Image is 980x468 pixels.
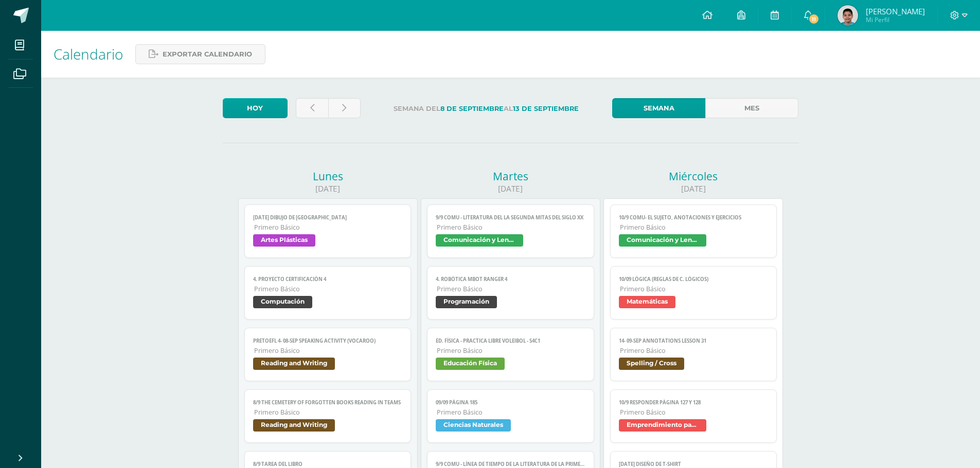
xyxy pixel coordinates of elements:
[253,234,315,247] span: Artes Plásticas
[838,5,858,26] img: aa1facf1aff86faba5ca465acb65a1b2.png
[427,389,594,443] a: 09/09 Página 185Primero BásicoCiencias Naturales
[244,328,412,381] a: PreToefl 4- 08-sep Speaking activity (Vocaroo)Primero BásicoReading and Writing
[610,204,777,258] a: 10/9 COMU- El sujeto, Anotaciones y ejerciciosPrimero BásicoComunicación y Lenguaje
[603,183,783,194] div: [DATE]
[253,296,312,308] span: Computación
[603,169,783,183] div: Miércoles
[619,399,769,406] span: 10/9 Responder página 127 y 128
[436,461,585,467] span: 9/9 COMU - Línea de tiempo de la literatura de la primera mitad del siglo XX
[436,399,585,406] span: 09/09 Página 185
[620,223,769,232] span: Primero Básico
[866,6,925,16] span: [PERSON_NAME]
[244,204,412,258] a: [DATE] Dibujo de [GEOGRAPHIC_DATA]Primero BásicoArtes Plásticas
[437,408,585,417] span: Primero Básico
[427,204,594,258] a: 9/9 COMU - Literatura del la segunda mitas del siglo XXPrimero BásicoComunicación y Lenguaje
[244,266,412,320] a: 4. Proyecto certificación 4Primero BásicoComputación
[254,346,403,355] span: Primero Básico
[421,169,600,183] div: Martes
[619,296,675,308] span: Matemáticas
[513,105,579,113] strong: 13 de Septiembre
[866,15,925,24] span: Mi Perfil
[238,183,418,194] div: [DATE]
[620,285,769,293] span: Primero Básico
[437,285,585,293] span: Primero Básico
[610,389,777,443] a: 10/9 Responder página 127 y 128Primero BásicoEmprendimiento para la productividad
[253,419,335,432] span: Reading and Writing
[253,461,403,467] span: 8/9 Tarea del libro
[437,223,585,232] span: Primero Básico
[253,338,403,344] span: PreToefl 4- 08-sep Speaking activity (Vocaroo)
[244,389,412,443] a: 8/9 The Cemetery of Forgotten books reading in TEAMSPrimero BásicoReading and Writing
[135,44,265,64] a: Exportar calendario
[436,214,585,221] span: 9/9 COMU - Literatura del la segunda mitas del siglo XX
[440,105,504,113] strong: 8 de Septiembre
[437,346,585,355] span: Primero Básico
[619,338,769,344] span: 14- 09-sep Annotations Lesson 31
[619,214,769,221] span: 10/9 COMU- El sujeto, Anotaciones y ejercicios
[619,358,684,370] span: Spelling / Cross
[620,346,769,355] span: Primero Básico
[610,328,777,381] a: 14- 09-sep Annotations Lesson 31Primero BásicoSpelling / Cross
[421,183,600,194] div: [DATE]
[619,276,769,283] span: 10/09 Lógica (Reglas de C. Lógicos)
[427,266,594,320] a: 4. Robótica MBOT RANGER 4Primero BásicoProgramación
[436,234,523,247] span: Comunicación y Lenguaje
[254,285,403,293] span: Primero Básico
[619,234,706,247] span: Comunicación y Lenguaje
[254,408,403,417] span: Primero Básico
[620,408,769,417] span: Primero Básico
[808,13,819,25] span: 11
[427,328,594,381] a: Ed. Física - PRACTICA LIBRE Voleibol - S4C1Primero BásicoEducación Física
[619,419,706,432] span: Emprendimiento para la productividad
[619,461,769,467] span: [DATE] Diseño de T-shirt
[253,358,335,370] span: Reading and Writing
[254,223,403,232] span: Primero Básico
[253,276,403,283] span: 4. Proyecto certificación 4
[436,358,505,370] span: Educación Física
[436,276,585,283] span: 4. Robótica MBOT RANGER 4
[705,98,798,118] a: Mes
[369,98,604,119] label: Semana del al
[436,338,585,344] span: Ed. Física - PRACTICA LIBRE Voleibol - S4C1
[610,266,777,320] a: 10/09 Lógica (Reglas de C. Lógicos)Primero BásicoMatemáticas
[612,98,705,118] a: Semana
[238,169,418,183] div: Lunes
[436,419,511,432] span: Ciencias Naturales
[436,296,497,308] span: Programación
[223,98,288,118] a: Hoy
[253,214,403,221] span: [DATE] Dibujo de [GEOGRAPHIC_DATA]
[163,45,252,64] span: Exportar calendario
[253,399,403,406] span: 8/9 The Cemetery of Forgotten books reading in TEAMS
[54,44,123,64] span: Calendario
